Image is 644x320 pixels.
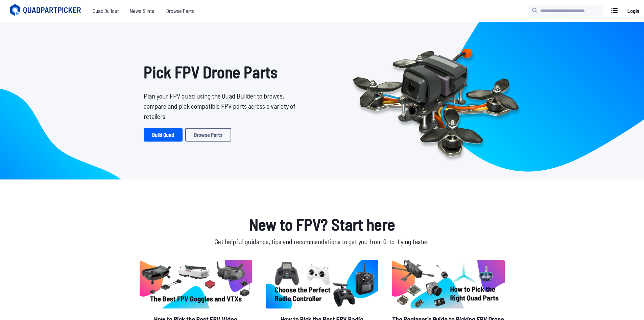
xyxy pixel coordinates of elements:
a: Build Quad [144,128,183,142]
a: Browse Parts [185,128,231,142]
h1: New to FPV? Start here [138,212,506,236]
img: image of post [392,260,504,308]
a: Quad Builder [87,4,124,18]
a: Login [625,4,641,18]
img: image of post [266,260,378,308]
p: Plan your FPV quad using the Quad Builder to browse, compare and pick compatible FPV parts across... [144,91,301,121]
img: image of post [140,260,252,308]
h1: Pick FPV Drone Parts [144,60,301,84]
p: Get helpful guidance, tips and recommendations to get you from 0-to-flying faster. [138,236,506,247]
img: Quadcopter [338,33,533,168]
a: News & Intel [124,4,161,18]
a: Browse Parts [161,4,199,18]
